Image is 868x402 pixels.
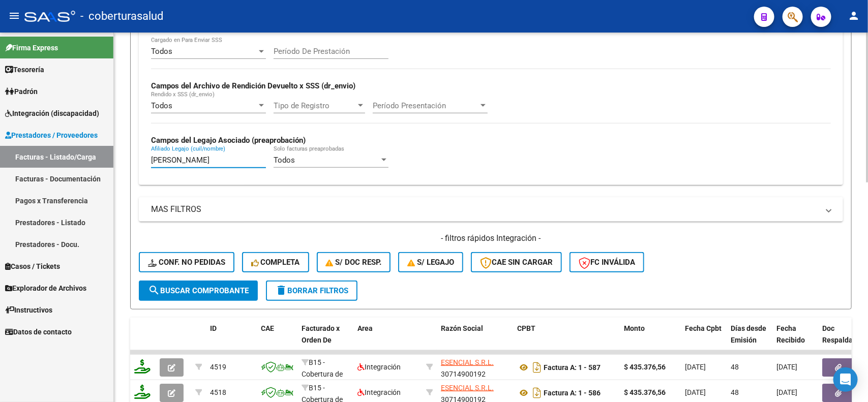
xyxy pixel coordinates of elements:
[261,324,274,332] span: CAE
[275,286,348,295] span: Borrar Filtros
[848,10,860,22] mat-icon: person
[274,156,295,165] span: Todos
[275,284,287,296] mat-icon: delete
[357,324,373,332] span: Area
[513,318,620,362] datatable-header-cell: CPBT
[731,363,739,371] span: 48
[139,252,234,272] button: Conf. no pedidas
[139,281,258,301] button: Buscar Comprobante
[731,324,766,344] span: Días desde Emisión
[148,258,225,267] span: Conf. no pedidas
[441,358,494,366] span: ESENCIAL S.R.L.
[317,252,391,272] button: S/ Doc Resp.
[776,324,805,344] span: Fecha Recibido
[620,318,681,362] datatable-header-cell: Monto
[517,324,535,332] span: CPBT
[302,324,340,344] span: Facturado x Orden De
[530,385,544,401] i: Descargar documento
[579,258,635,267] span: FC Inválida
[407,258,454,267] span: S/ legajo
[148,284,160,296] mat-icon: search
[5,326,72,337] span: Datos de contacto
[776,388,797,396] span: [DATE]
[480,258,553,267] span: CAE SIN CARGAR
[776,363,797,371] span: [DATE]
[530,359,544,376] i: Descargar documento
[624,388,666,396] strong: $ 435.376,56
[8,10,20,22] mat-icon: menu
[5,283,86,294] span: Explorador de Archivos
[80,5,163,27] span: - coberturasalud
[5,304,52,316] span: Instructivos
[151,81,355,90] strong: Campos del Archivo de Rendición Devuelto x SSS (dr_envio)
[544,389,601,397] strong: Factura A: 1 - 586
[833,367,858,392] div: Open Intercom Messenger
[5,42,58,53] span: Firma Express
[685,363,706,371] span: [DATE]
[437,318,513,362] datatable-header-cell: Razón Social
[5,108,99,119] span: Integración (discapacidad)
[731,388,739,396] span: 48
[772,318,818,362] datatable-header-cell: Fecha Recibido
[151,136,306,145] strong: Campos del Legajo Asociado (preaprobación)
[274,101,356,110] span: Tipo de Registro
[373,101,478,110] span: Período Presentación
[139,197,843,222] mat-expansion-panel-header: MAS FILTROS
[353,318,422,362] datatable-header-cell: Area
[5,86,38,97] span: Padrón
[624,324,645,332] span: Monto
[398,252,463,272] button: S/ legajo
[624,363,666,371] strong: $ 435.376,56
[5,261,60,272] span: Casos / Tickets
[822,324,868,344] span: Doc Respaldatoria
[151,101,172,110] span: Todos
[685,388,706,396] span: [DATE]
[5,64,44,75] span: Tesorería
[210,388,226,396] span: 4518
[206,318,257,362] datatable-header-cell: ID
[357,363,401,371] span: Integración
[302,358,343,390] span: B15 - Cobertura de Salud
[257,318,297,362] datatable-header-cell: CAE
[471,252,562,272] button: CAE SIN CARGAR
[5,130,98,141] span: Prestadores / Proveedores
[151,204,819,215] mat-panel-title: MAS FILTROS
[139,233,843,244] h4: - filtros rápidos Integración -
[727,318,772,362] datatable-header-cell: Días desde Emisión
[441,357,509,378] div: 30714900192
[151,47,172,56] span: Todos
[685,324,722,332] span: Fecha Cpbt
[357,388,401,396] span: Integración
[681,318,727,362] datatable-header-cell: Fecha Cpbt
[544,363,601,372] strong: Factura A: 1 - 587
[210,363,226,371] span: 4519
[251,258,300,267] span: Completa
[441,324,483,332] span: Razón Social
[242,252,309,272] button: Completa
[266,281,357,301] button: Borrar Filtros
[570,252,644,272] button: FC Inválida
[148,286,249,295] span: Buscar Comprobante
[297,318,353,362] datatable-header-cell: Facturado x Orden De
[326,258,382,267] span: S/ Doc Resp.
[441,384,494,392] span: ESENCIAL S.R.L.
[210,324,217,332] span: ID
